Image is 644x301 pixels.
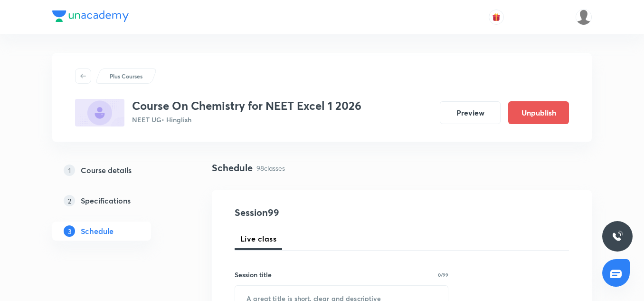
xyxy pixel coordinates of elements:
h3: Course On Chemistry for NEET Excel 1 2026 [132,99,361,113]
p: 3 [64,225,75,237]
p: Plus Courses [110,72,142,80]
p: NEET UG • Hinglish [132,115,361,125]
h4: Schedule [212,161,253,175]
p: 2 [64,195,75,206]
h5: Specifications [81,195,131,206]
span: Live class [240,233,276,244]
img: Company Logo [52,10,129,22]
h5: Schedule [81,225,114,237]
h5: Course details [81,165,132,176]
img: ttu [612,231,623,242]
button: Unpublish [508,101,569,124]
button: avatar [489,10,504,25]
p: 1 [64,165,75,176]
a: Company Logo [52,10,129,24]
img: 32EA4BB1-9878-4811-8CCE-20B7CDE659E1_plus.png [75,99,124,126]
a: 2Specifications [52,191,181,210]
h6: Session title [235,270,272,280]
a: 1Course details [52,161,181,180]
img: Arpit Srivastava [576,9,592,25]
p: 0/99 [438,272,448,277]
button: Preview [440,101,501,124]
h4: Session 99 [235,205,408,220]
img: avatar [492,13,501,21]
p: 98 classes [256,163,285,173]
